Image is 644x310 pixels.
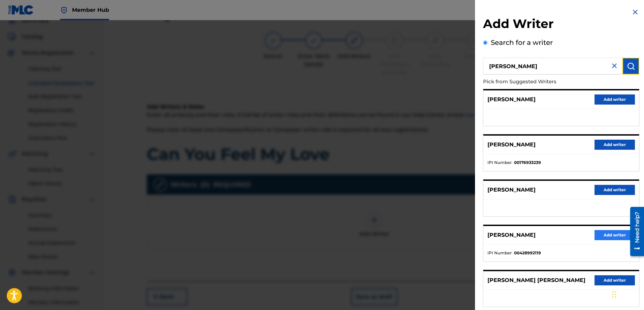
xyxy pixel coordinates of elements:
[487,186,536,194] p: [PERSON_NAME]
[483,16,639,33] h2: Add Writer
[8,5,34,15] img: MLC Logo
[595,230,635,240] button: Add writer
[487,160,512,166] span: IPI Number :
[487,141,536,149] p: [PERSON_NAME]
[487,95,536,104] p: [PERSON_NAME]
[595,275,635,285] button: Add writer
[610,62,618,70] img: close
[612,284,616,305] div: Drag
[610,278,644,310] iframe: Chat Widget
[60,6,68,14] img: Top Rightsholder
[72,6,109,14] span: Member Hub
[514,160,541,166] strong: 00176933239
[491,38,553,47] label: Search for a writer
[483,75,601,89] p: Pick from Suggested Writers
[483,58,622,75] input: Search writer's name or IPI Number
[487,231,536,239] p: [PERSON_NAME]
[514,250,541,256] strong: 00428992119
[595,185,635,195] button: Add writer
[595,140,635,150] button: Add writer
[595,94,635,105] button: Add writer
[627,62,635,70] img: Search Works
[487,250,512,256] span: IPI Number :
[487,276,585,284] p: [PERSON_NAME] [PERSON_NAME]
[625,204,644,259] iframe: Resource Center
